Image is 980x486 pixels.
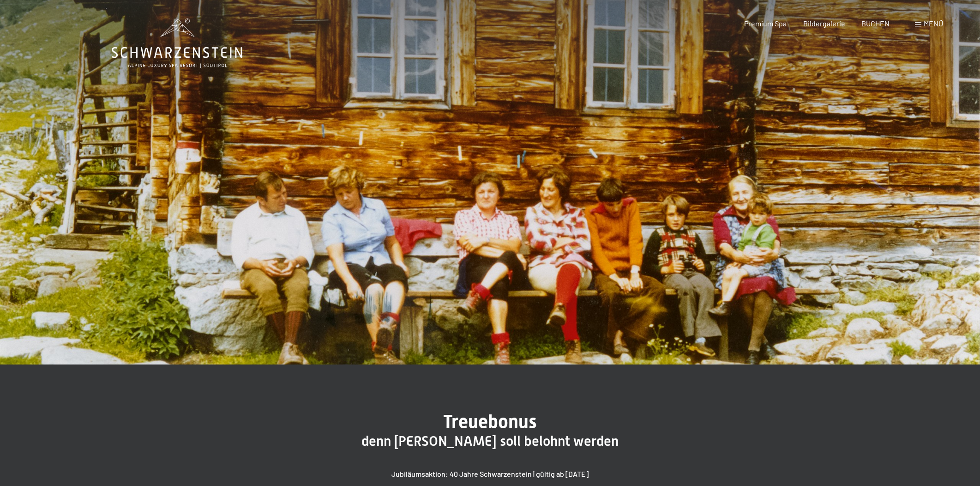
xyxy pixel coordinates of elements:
a: BUCHEN [861,19,890,28]
a: Premium Spa [744,19,787,28]
span: Treuebonus [443,411,537,432]
span: Menü [924,19,943,28]
span: denn [PERSON_NAME] soll belohnt werden [361,433,619,449]
a: Bildergalerie [803,19,845,28]
strong: Jubiläumsaktion: 40 Jahre Schwarzenstein | gültig ab [DATE] [391,469,589,478]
